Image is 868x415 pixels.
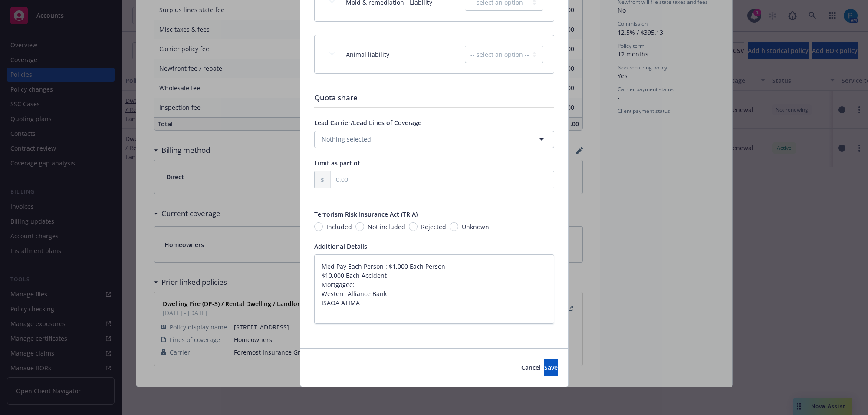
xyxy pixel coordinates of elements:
[544,363,558,372] span: Save
[346,50,389,59] span: Animal liability
[368,222,405,231] span: Not included
[355,222,364,231] input: Not included
[544,359,558,376] button: Save
[314,92,554,103] div: Quota share
[326,222,352,231] span: Included
[322,135,371,144] span: Nothing selected
[314,210,418,218] span: Terrorism Risk Insurance Act (TRIA)
[450,222,458,231] input: Unknown
[521,359,541,376] button: Cancel
[314,159,360,167] span: Limit as part of
[331,171,554,188] input: 0.00
[314,119,421,127] span: Lead Carrier/Lead Lines of Coverage
[421,222,446,231] span: Rejected
[314,222,323,231] input: Included
[462,222,489,231] span: Unknown
[314,131,554,148] button: Nothing selected
[315,35,554,73] div: Animal liabilityexpand content
[521,363,541,372] span: Cancel
[325,47,339,61] button: expand content
[314,242,367,250] span: Additional Details
[314,254,554,324] textarea: Med Pay Each Person : $1,000 Each Person $10,000 Each Accident Mortgagee: Western Alliance Bank I...
[409,222,418,231] input: Rejected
